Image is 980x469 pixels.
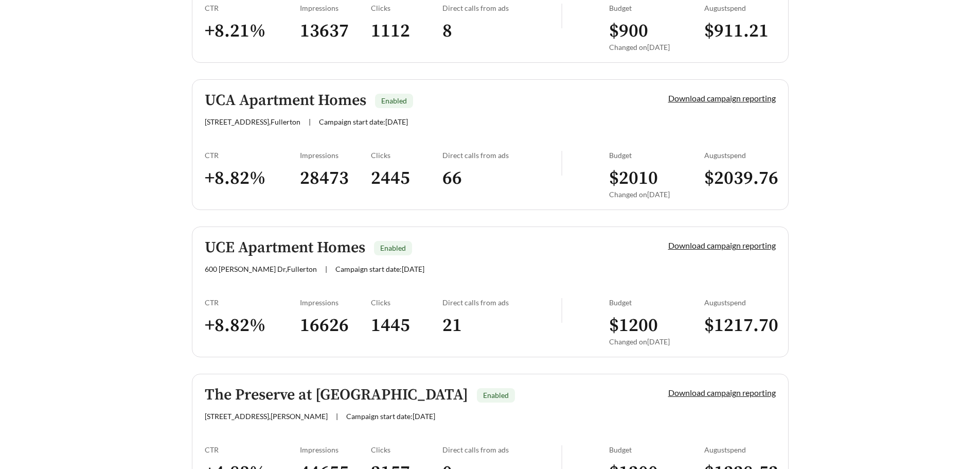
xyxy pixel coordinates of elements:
h3: $ 1200 [609,314,704,337]
h3: 13637 [300,20,371,43]
h5: UCE Apartment Homes [205,239,365,256]
img: line [561,4,562,28]
span: Campaign start date: [DATE] [346,412,435,421]
a: UCA Apartment HomesEnabled[STREET_ADDRESS],Fullerton|Campaign start date:[DATE]Download campaign ... [192,79,789,210]
div: August spend [704,298,776,307]
span: [STREET_ADDRESS] , [PERSON_NAME] [205,412,328,421]
span: | [325,265,327,273]
div: Direct calls from ads [442,445,561,454]
div: Clicks [371,298,442,307]
img: line [561,298,562,323]
img: line [561,151,562,176]
h3: 28473 [300,167,371,190]
h3: $ 2010 [609,167,704,190]
h3: 2445 [371,167,442,190]
div: Direct calls from ads [442,298,561,307]
span: Enabled [381,96,407,105]
div: Budget [609,445,704,454]
span: Enabled [380,244,406,252]
div: CTR [205,4,300,12]
div: CTR [205,445,300,454]
div: August spend [704,445,776,454]
h5: UCA Apartment Homes [205,92,366,109]
span: Campaign start date: [DATE] [335,265,424,273]
h3: 1112 [371,20,442,43]
h3: $ 1217.70 [704,314,776,337]
span: [STREET_ADDRESS] , Fullerton [205,117,300,126]
h3: 66 [442,167,561,190]
h3: 8 [442,20,561,43]
div: Clicks [371,151,442,160]
h3: + 8.82 % [205,314,300,337]
a: Download campaign reporting [668,388,776,397]
div: Budget [609,298,704,307]
div: Direct calls from ads [442,151,561,160]
div: August spend [704,4,776,12]
div: Budget [609,4,704,12]
h3: 16626 [300,314,371,337]
div: Budget [609,151,704,160]
span: | [309,117,311,126]
div: Direct calls from ads [442,4,561,12]
div: Impressions [300,298,371,307]
h3: 1445 [371,314,442,337]
span: Campaign start date: [DATE] [319,117,408,126]
div: Changed on [DATE] [609,43,704,51]
div: Impressions [300,445,371,454]
a: UCE Apartment HomesEnabled600 [PERSON_NAME] Dr,Fullerton|Campaign start date:[DATE]Download campa... [192,227,789,357]
h3: $ 900 [609,20,704,43]
div: August spend [704,151,776,160]
a: Download campaign reporting [668,240,776,250]
h3: + 8.21 % [205,20,300,43]
div: Impressions [300,4,371,12]
div: Changed on [DATE] [609,337,704,346]
h3: 21 [442,314,561,337]
h3: $ 911.21 [704,20,776,43]
div: Clicks [371,4,442,12]
span: Enabled [483,391,509,399]
h5: The Preserve at [GEOGRAPHIC_DATA] [205,387,468,404]
div: Clicks [371,445,442,454]
div: Impressions [300,151,371,160]
div: Changed on [DATE] [609,190,704,199]
span: 600 [PERSON_NAME] Dr , Fullerton [205,265,317,273]
div: CTR [205,298,300,307]
h3: + 8.82 % [205,167,300,190]
a: Download campaign reporting [668,93,776,103]
span: | [336,412,338,421]
h3: $ 2039.76 [704,167,776,190]
div: CTR [205,151,300,160]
